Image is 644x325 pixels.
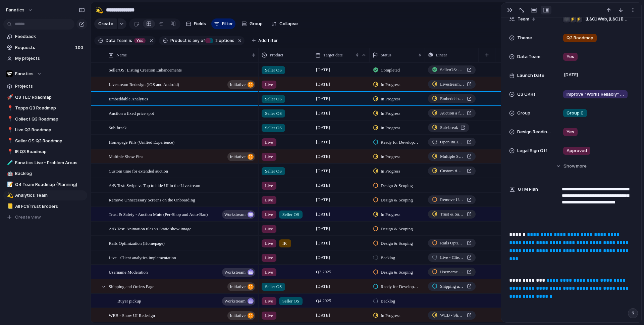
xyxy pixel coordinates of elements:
span: Group 0 [567,110,584,117]
div: 📍IR Q3 Roadmap [3,147,87,157]
div: 💫 [96,5,103,14]
div: 📒 [7,202,12,210]
div: 📍Seller OS Q3 Roadmap [3,136,87,146]
button: workstream [222,210,255,219]
button: Add filter [248,36,282,45]
a: Projects [3,81,87,91]
span: initiative [230,311,246,320]
span: Custom time for extended auction [440,168,464,174]
div: 🕸 [563,16,570,22]
button: Create [94,18,117,29]
span: Buyer pickup [117,297,141,305]
span: In Progress [381,211,400,218]
span: Analytics Team [15,192,85,199]
button: Yes [133,37,147,44]
button: 📝 [6,181,13,188]
button: Showmore [509,160,633,172]
button: initiative [227,311,255,320]
div: 📍Live Q3 Roadmap [3,125,87,135]
button: fanatics [3,5,36,15]
span: Team [518,16,529,22]
div: 📍Collect Q3 Roadmap [3,114,87,124]
span: Multiple Show Pins [440,153,464,160]
a: Custom time for extended auction [428,167,476,175]
div: 🚀 [7,93,12,101]
span: workstream [224,210,246,219]
a: Remove Unnecessary Screens on the Onboarding [428,195,476,204]
span: In Progress [381,81,400,88]
span: Ready for Development [381,283,419,290]
span: Live [265,254,273,261]
span: IR [282,240,287,247]
span: In Progress [381,153,400,160]
span: Q3 Roadmap [567,35,593,41]
span: Remove Unnecessary Screens on the Onboarding [109,196,195,203]
span: Trust & Safety - Auction Mute (Per-Shop and Auto-Ban) [440,211,464,218]
span: Trust & Safety - Auction Mute (Per-Shop and Auto-Ban) [109,210,208,218]
span: Live - Client analytics implementation [109,253,176,261]
button: initiative [227,282,255,291]
button: initiative [227,152,255,161]
span: Seller OS [282,298,299,305]
button: 2 options [205,37,236,44]
span: any of [192,38,205,44]
div: 🤖Backlog [3,169,87,179]
span: SellerOS: Listing Creation Enhancements [109,66,182,74]
span: [DATE] [314,311,332,319]
span: In Progress [381,168,400,175]
a: Username Moderation [428,268,476,276]
span: Design & Scoping [381,197,413,203]
span: Approved [567,147,587,154]
span: Status [381,52,391,58]
span: Open in Linear [440,139,464,145]
a: 📍Topps Q3 Roadmap [3,103,87,113]
span: Yes [136,38,144,44]
a: My projects [3,53,87,63]
span: In Progress [381,312,400,319]
span: [DATE] [314,80,332,88]
span: Data Team [517,53,540,60]
a: Shipping and Orders Page [428,282,476,291]
span: Q3 TLC Roadmap [15,94,85,101]
a: 💫Analytics Team [3,190,87,200]
a: Trust & Safety - Auction Mute (Per-Shop and Auto-Ban) [428,210,476,219]
span: Collapse [279,20,298,27]
a: Sub-break [428,123,469,132]
button: Collapse [269,18,301,29]
span: Live - Client analytics implementation [440,254,464,261]
span: Collect Q3 Roadmap [15,116,85,123]
div: 📒All FCI/Trust Eroders [3,201,87,212]
span: In Progress [381,96,400,102]
a: Embeddable Analytics [428,94,476,103]
button: 📍 [6,105,13,111]
span: Seller OS [265,96,282,102]
span: Target date [323,52,343,58]
span: Seller OS [265,283,282,290]
a: 🚀Q3 TLC Roadmap [3,92,87,102]
a: Requests100 [3,43,87,53]
a: WEB - Show UI Redesign [428,311,476,320]
span: Design & Scoping [381,226,413,232]
span: Design & Scoping [381,269,413,276]
span: [DATE] [314,181,332,189]
button: is [127,37,133,44]
span: Shipping and Orders Page [440,283,464,290]
span: Live [265,153,273,160]
span: WEB - Show UI Redesign [109,311,155,319]
span: Rails Optimization (Homepage) [440,240,464,246]
span: Legal Sign Off [517,147,547,154]
span: workstream [224,268,246,277]
div: 📍 [7,115,12,123]
span: Completed [381,67,400,74]
span: Shipping and Orders Page [109,282,154,290]
span: [DATE] [314,225,332,233]
span: Topps Q3 Roadmap [15,105,85,111]
span: Livestream Redesign (iOS and Android) [109,80,179,88]
span: is [129,38,132,44]
span: Username Moderation [440,269,464,275]
button: 🤖 [6,170,13,177]
div: 🤖 [7,170,12,178]
button: 🚀 [6,94,13,101]
span: Live [265,211,273,218]
span: Live [265,81,273,88]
